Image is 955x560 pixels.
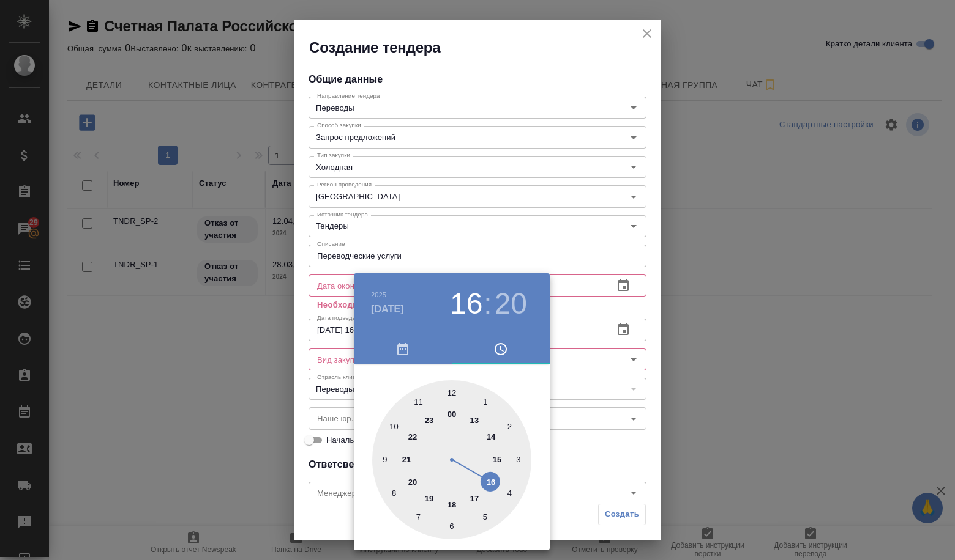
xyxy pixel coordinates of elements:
button: [DATE] [371,302,404,317]
button: 20 [495,287,527,321]
h3: : [484,287,492,321]
button: 2025 [371,291,386,298]
button: 16 [450,287,482,321]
